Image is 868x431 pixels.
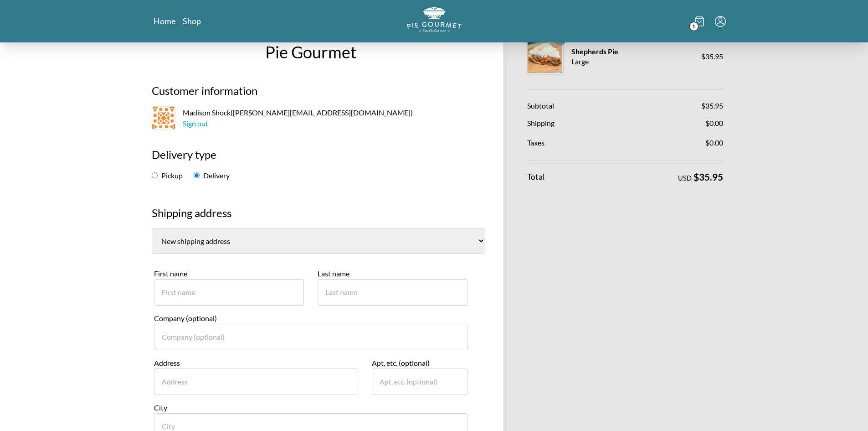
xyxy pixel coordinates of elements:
img: Shepherds Pie [528,39,562,73]
label: First name [154,269,187,278]
input: Company (optional) [154,324,467,350]
label: Address [154,358,180,367]
img: logo [407,7,462,32]
span: Madison Shock ( [PERSON_NAME][EMAIL_ADDRESS][DOMAIN_NAME] ) [183,107,413,129]
h3: Shipping address [152,205,470,228]
input: First name [154,279,304,306]
h2: Delivery type [152,146,470,170]
label: Company (optional) [154,314,217,322]
label: Last name [318,269,349,278]
h1: Pie Gourmet [145,40,477,64]
button: Menu [715,16,726,27]
a: Sign out [183,119,208,128]
a: Shop [183,16,201,26]
a: Home [154,16,175,26]
span: 1 [689,22,699,31]
input: Pickup [152,172,158,178]
label: City [154,403,167,412]
label: Apt, etc. (optional) [372,358,430,367]
input: Last name [318,279,467,306]
label: Pickup [152,171,183,180]
h2: Customer information [152,83,470,106]
label: Delivery [194,171,230,180]
input: Delivery [194,172,200,178]
input: Address [154,369,359,395]
input: Apt, etc. (optional) [372,369,467,395]
a: Logo [407,7,462,35]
